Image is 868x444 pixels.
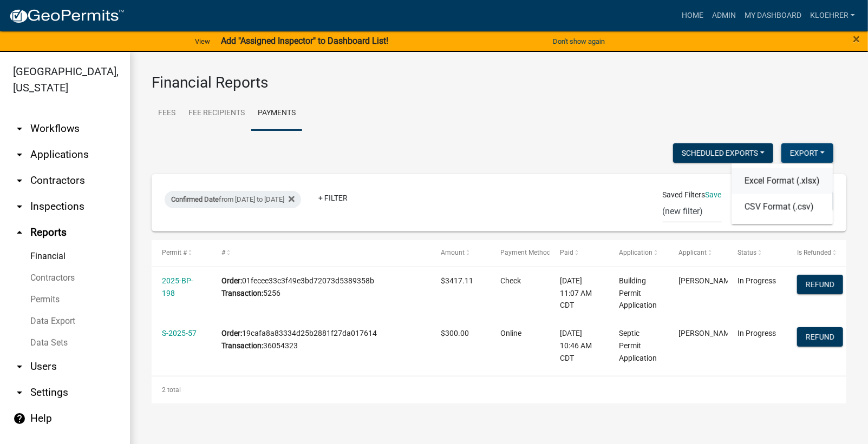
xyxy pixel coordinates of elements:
a: S-2025-57 [162,329,197,337]
div: 2 total [152,376,846,403]
i: arrow_drop_down [13,148,26,161]
datatable-header-cell: Payment Method [490,240,550,266]
b: Order: [221,329,242,337]
button: Scheduled Exports [673,143,773,163]
datatable-header-cell: Paid [550,240,609,266]
a: Admin [708,5,740,26]
span: Saved Filters [663,189,706,201]
i: arrow_drop_down [13,386,26,399]
a: Fee Recipients [182,96,251,131]
b: Order: [221,276,242,285]
datatable-header-cell: # [211,240,431,266]
span: Paid [560,249,573,256]
a: Payments [251,96,302,131]
datatable-header-cell: Applicant [668,240,728,266]
strong: Add "Assigned Inspector" to Dashboard List! [221,36,388,46]
h3: Financial Reports [152,74,846,92]
div: [DATE] 11:07 AM CDT [560,275,598,312]
i: arrow_drop_down [13,174,26,187]
span: Application [619,249,652,256]
button: Excel Format (.xlsx) [732,168,833,194]
i: arrow_drop_up [13,226,26,239]
span: Check [500,276,521,285]
i: arrow_drop_down [13,122,26,135]
span: Is Refunded [797,249,831,256]
wm-modal-confirm: Refund Payment [797,281,843,289]
a: 2025-BP-198 [162,276,193,297]
a: Save [706,190,722,199]
a: View [191,32,214,50]
span: $300.00 [441,329,469,337]
button: Export [781,143,833,163]
div: 19cafa8a83334d25b2881f27da017614 36054323 [221,327,420,352]
datatable-header-cell: Is Refunded [787,240,846,266]
span: Applicant [678,249,707,256]
a: My Dashboard [740,5,806,26]
span: Septic Permit Application [619,329,657,362]
span: Lucy Hagemeier [678,329,736,337]
a: Fees [152,96,182,131]
b: Transaction: [221,341,263,350]
datatable-header-cell: Application [609,240,668,266]
span: × [853,31,860,47]
b: Transaction: [221,289,263,297]
button: CSV Format (.csv) [732,194,833,220]
i: arrow_drop_down [13,200,26,213]
datatable-header-cell: Status [728,240,787,266]
datatable-header-cell: Amount [430,240,490,266]
span: Ryan Winkelman [678,276,736,285]
a: Home [677,5,708,26]
span: Online [500,329,521,337]
div: 01fecee33c3f49e3bd72073d5389358b 5256 [221,275,420,300]
span: In Progress [738,276,776,285]
button: Don't show again [549,32,609,50]
i: arrow_drop_down [13,360,26,373]
button: Close [853,32,860,45]
div: [DATE] 10:46 AM CDT [560,327,598,364]
span: In Progress [738,329,776,337]
div: from [DATE] to [DATE] [165,191,301,208]
span: Payment Method [500,249,551,256]
wm-modal-confirm: Refund Payment [797,333,843,342]
span: Status [738,249,757,256]
i: help [13,412,26,425]
button: Refund [797,275,843,294]
span: Amount [441,249,465,256]
a: kloehrer [806,5,859,26]
button: Refund [797,327,843,347]
span: $3417.11 [441,276,473,285]
span: Permit # [162,249,187,256]
span: # [221,249,225,256]
span: Confirmed Date [171,195,219,203]
a: + Filter [310,188,356,208]
span: Building Permit Application [619,276,657,310]
datatable-header-cell: Permit # [152,240,211,266]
